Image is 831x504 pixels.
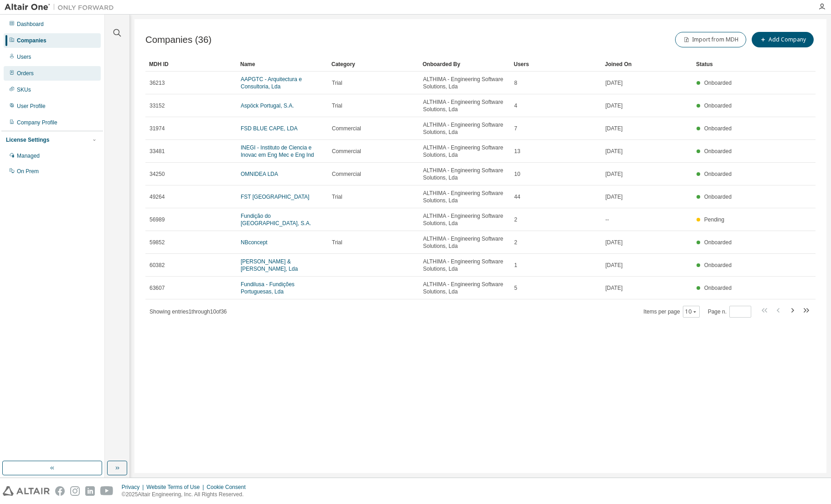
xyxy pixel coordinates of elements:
span: 4 [514,102,517,109]
a: [PERSON_NAME] & [PERSON_NAME], Lda [241,258,298,272]
span: Trial [332,239,342,246]
div: Users [17,53,31,61]
span: Showing entries 1 through 10 of 36 [150,309,227,315]
span: ALTHIMA - Engineering Software Solutions, Lda [423,235,506,250]
a: NBconcept [241,239,268,246]
a: Aspöck Portugal, S.A. [241,103,294,109]
button: 10 [685,308,697,315]
div: Joined On [605,57,689,72]
div: Dashboard [17,21,44,28]
span: Onboarded [704,80,732,86]
span: ALTHIMA - Engineering Software Solutions, Lda [423,167,506,181]
span: Onboarded [704,194,732,200]
span: 34250 [150,170,165,178]
div: License Settings [6,136,49,144]
div: Companies [17,37,46,44]
span: 1 [514,262,517,269]
img: Altair One [5,3,119,12]
span: Trial [332,79,342,87]
span: [DATE] [605,102,623,109]
div: Status [696,57,761,72]
span: Companies (36) [145,35,212,45]
span: 44 [514,193,520,201]
span: [DATE] [605,79,623,87]
span: [DATE] [605,170,623,178]
span: 7 [514,125,517,132]
a: INEGI - Instituto de Ciencia e Inovac em Eng Mec e Eng Ind [241,144,314,158]
a: FSD BLUE CAPE, LDA [241,125,298,132]
span: Onboarded [704,239,732,246]
div: SKUs [17,86,31,93]
a: OMNIDEA LDA [241,171,278,177]
span: 10 [514,170,520,178]
span: Page n. [708,306,751,318]
div: On Prem [17,168,39,175]
a: Fundilusa - Fundições Portuguesas, Lda [241,281,294,295]
span: Onboarded [704,125,732,132]
span: Onboarded [704,103,732,109]
img: altair_logo.svg [3,486,50,496]
span: -- [605,216,609,223]
div: Website Terms of Use [146,483,206,491]
span: 63607 [150,284,165,292]
span: [DATE] [605,284,623,292]
button: Add Company [752,32,814,47]
span: 2 [514,216,517,223]
span: [DATE] [605,239,623,246]
span: Commercial [332,125,361,132]
span: 2 [514,239,517,246]
span: Onboarded [704,262,732,268]
a: FST [GEOGRAPHIC_DATA] [241,194,310,200]
span: [DATE] [605,125,623,132]
div: Privacy [122,483,146,491]
span: Trial [332,102,342,109]
span: [DATE] [605,148,623,155]
span: Onboarded [704,171,732,177]
span: ALTHIMA - Engineering Software Solutions, Lda [423,121,506,136]
span: Trial [332,193,342,201]
img: linkedin.svg [85,486,95,496]
span: ALTHIMA - Engineering Software Solutions, Lda [423,212,506,227]
span: Pending [704,216,724,223]
span: Items per page [644,306,700,318]
span: ALTHIMA - Engineering Software Solutions, Lda [423,190,506,204]
button: Import from MDH [675,32,746,47]
span: [DATE] [605,193,623,201]
span: Commercial [332,170,361,178]
div: Company Profile [17,119,57,126]
span: 33152 [150,102,165,109]
img: youtube.svg [100,486,114,496]
span: Commercial [332,148,361,155]
span: Onboarded [704,148,732,154]
span: 59852 [150,239,165,246]
div: Name [240,57,324,72]
span: 56989 [150,216,165,223]
span: ALTHIMA - Engineering Software Solutions, Lda [423,281,506,295]
span: ALTHIMA - Engineering Software Solutions, Lda [423,144,506,159]
span: 60382 [150,262,165,269]
img: instagram.svg [70,486,80,496]
img: facebook.svg [55,486,65,496]
div: Cookie Consent [206,483,251,491]
span: Onboarded [704,285,732,291]
a: AAPGTC - Arquitectura e Consultoria, Lda [241,76,302,90]
div: User Profile [17,103,46,110]
span: 49264 [150,193,165,201]
span: 31974 [150,125,165,132]
a: Fundição do [GEOGRAPHIC_DATA], S.A. [241,213,311,226]
span: 33481 [150,148,165,155]
div: Users [514,57,598,72]
span: [DATE] [605,262,623,269]
div: MDH ID [149,57,233,72]
span: 36213 [150,79,165,87]
span: 13 [514,148,520,155]
div: Managed [17,152,40,159]
span: ALTHIMA - Engineering Software Solutions, Lda [423,98,506,113]
span: ALTHIMA - Engineering Software Solutions, Lda [423,258,506,273]
div: Orders [17,70,34,77]
span: ALTHIMA - Engineering Software Solutions, Lda [423,76,506,90]
div: Category [331,57,415,72]
span: 8 [514,79,517,87]
span: 5 [514,284,517,292]
div: Onboarded By [423,57,506,72]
